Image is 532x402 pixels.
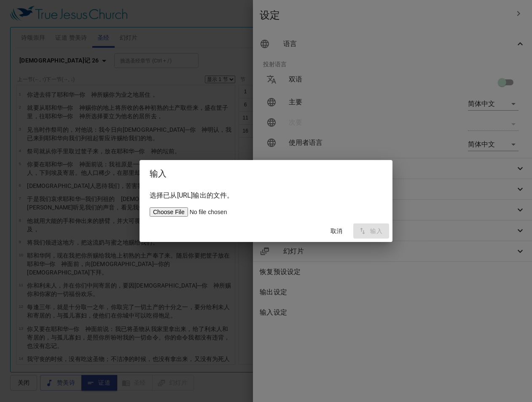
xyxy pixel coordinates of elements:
button: 取消 [323,223,350,239]
h2: 输入 [150,167,382,180]
div: Br. S Yang [58,66,105,79]
span: 取消 [326,226,347,236]
div: [DEMOGRAPHIC_DATA]记26章 [5,27,159,62]
p: 选择已从[URL]输出的文件。 [150,190,382,201]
